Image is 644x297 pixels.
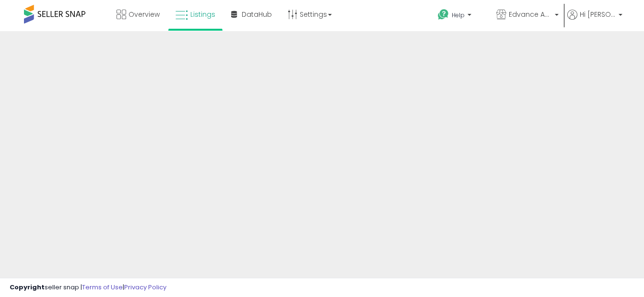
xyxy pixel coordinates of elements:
a: Privacy Policy [124,283,166,292]
strong: Copyright [10,283,45,292]
span: DataHub [242,10,272,19]
span: Edvance Ahead [509,10,552,19]
span: Help [452,11,465,19]
span: Hi [PERSON_NAME] [580,10,616,19]
span: Overview [129,10,160,19]
a: Terms of Use [82,283,123,292]
div: seller snap | | [10,283,166,292]
a: Hi [PERSON_NAME] [567,10,622,31]
span: Listings [190,10,215,19]
a: Help [430,1,488,31]
i: Get Help [437,9,449,21]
